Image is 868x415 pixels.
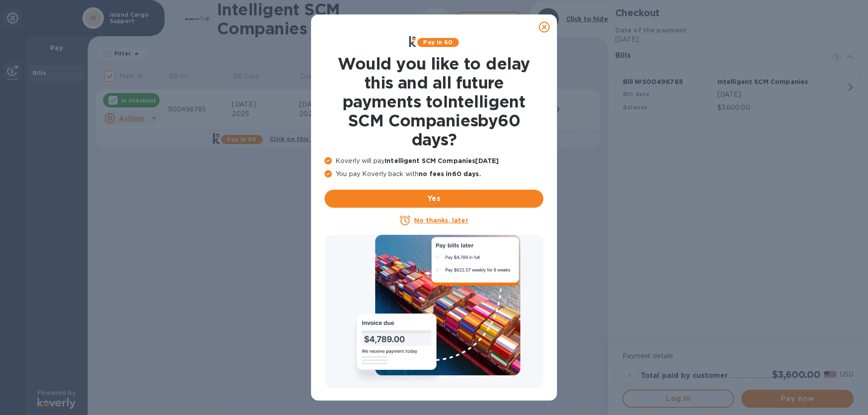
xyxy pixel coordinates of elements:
[414,217,468,224] u: No thanks, later
[325,54,543,149] h1: Would you like to delay this and all future payments to Intelligent SCM Companies by 60 days ?
[332,193,536,204] span: Yes
[325,190,543,208] button: Yes
[423,39,453,46] b: Pay in 60
[325,156,543,166] p: Koverly will pay
[325,169,543,179] p: You pay Koverly back with
[385,157,499,164] b: Intelligent SCM Companies [DATE]
[419,170,481,177] b: no fees in 60 days .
